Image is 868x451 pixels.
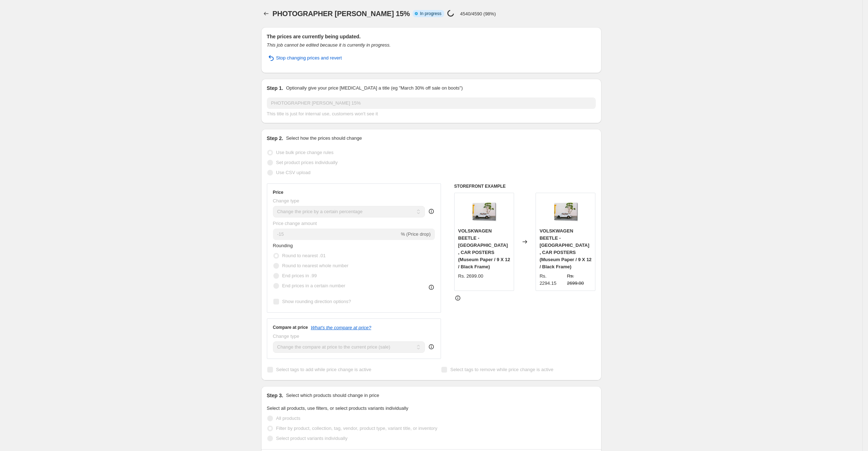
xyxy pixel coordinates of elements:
[267,111,378,116] span: This title is just for internal use, customers won't see it
[470,197,498,225] img: volskwagen-beetle-mexico-car-poster-in-Gallery-Wrap_80x.jpg
[551,197,580,225] img: volskwagen-beetle-mexico-car-poster-in-Gallery-Wrap_80x.jpg
[420,11,441,16] span: In progress
[276,426,437,431] span: Filter by product, collection, tag, vendor, product type, variant title, or inventory
[282,253,326,258] span: Round to nearest .01
[267,135,283,142] h2: Step 2.
[273,334,299,339] span: Change type
[454,183,596,189] h6: STOREFRONT EXAMPLE
[567,273,592,287] strike: Rs. 2699.00
[263,52,346,64] button: Stop changing prices and revert
[276,150,334,155] span: Use bulk price change rules
[276,367,371,372] span: Select tags to add while price change is active
[428,208,435,215] div: help
[276,416,301,421] span: All products
[401,231,431,237] span: % (Price drop)
[460,11,496,16] p: 4540/4590 (98%)
[267,33,596,40] h2: The prices are currently being updated.
[286,135,362,142] p: Select how the prices should change
[428,343,435,350] div: help
[273,189,283,195] h3: Price
[311,325,371,330] button: What's the compare at price?
[286,392,379,399] p: Select which products should change in price
[261,9,271,19] button: Price change jobs
[273,229,399,240] input: -15
[539,228,591,269] span: VOLSKWAGEN BEETLE -[GEOGRAPHIC_DATA] , CAR POSTERS (Museum Paper / 9 X 12 / Black Frame)
[267,85,283,92] h2: Step 1.
[458,228,510,269] span: VOLSKWAGEN BEETLE -[GEOGRAPHIC_DATA] , CAR POSTERS (Museum Paper / 9 X 12 / Black Frame)
[276,436,347,441] span: Select product variants individually
[276,170,311,175] span: Use CSV upload
[282,263,349,268] span: Round to nearest whole number
[282,273,317,278] span: End prices in .99
[267,406,408,411] span: Select all products, use filters, or select products variants individually
[458,273,483,280] div: Rs. 2699.00
[273,325,308,330] h3: Compare at price
[282,299,351,304] span: Show rounding direction options?
[539,273,564,287] div: Rs. 2294.15
[273,221,317,226] span: Price change amount
[273,243,293,248] span: Rounding
[282,283,345,288] span: End prices in a certain number
[267,97,596,109] input: 30% off holiday sale
[286,85,462,92] p: Optionally give your price [MEDICAL_DATA] a title (eg "March 30% off sale on boots")
[267,42,391,48] i: This job cannot be edited because it is currently in progress.
[273,198,299,203] span: Change type
[450,367,553,372] span: Select tags to remove while price change is active
[276,160,338,165] span: Set product prices individually
[276,54,342,62] span: Stop changing prices and revert
[267,392,283,399] h2: Step 3.
[273,10,410,18] span: PHOTOGRAPHER [PERSON_NAME] 15%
